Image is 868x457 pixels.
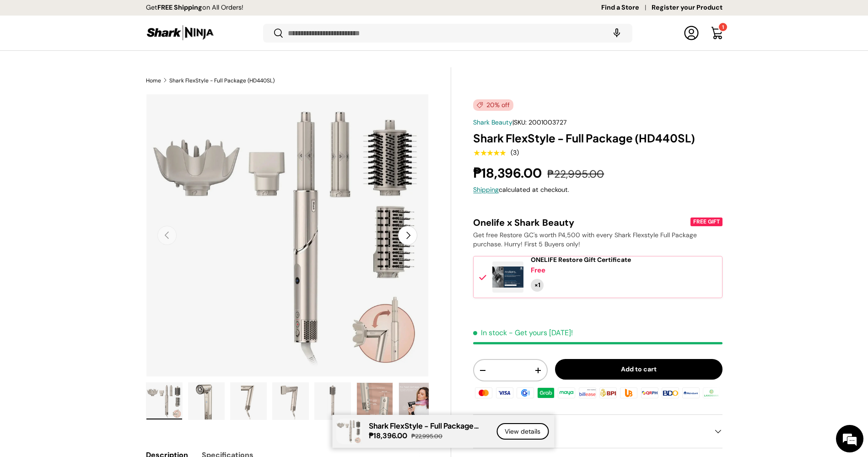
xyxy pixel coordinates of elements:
[336,419,361,444] img: shark-flexstyle-full-package-what's-in-the-box-full-view-sharkninja-philippines
[473,415,722,448] summary: Where to Find Us
[146,94,429,423] media-gallery: Gallery Viewer
[494,386,514,400] img: visa
[511,149,519,156] div: (3)
[531,256,631,264] a: ONELIFE Restore Gift Certificate
[496,423,549,440] a: View details
[146,3,243,13] p: Get on All Orders!
[357,383,393,419] img: shark-flexstyle-esential-package-air-dyring-unit-functions-infographic-full-view-sharkninja-phili...
[146,24,215,42] img: Shark Ninja Philippines
[473,231,697,248] span: Get free Restore GC's worth P4,500 with every Shark Flexstyle Full Package purchase. Hurry! First...
[598,386,618,400] img: bpi
[473,149,506,157] div: 5.0 out of 5.0 stars
[146,76,452,85] nav: Breadcrumbs
[514,118,527,126] span: SKU:
[722,24,724,30] span: 1
[660,386,680,400] img: bdo
[512,118,567,126] span: |
[639,386,659,400] img: qrph
[411,432,442,440] s: ₱22,995.00
[146,78,161,83] a: Home
[474,386,494,400] img: master
[473,131,722,145] h1: Shark FlexStyle - Full Package (HD440SL)
[701,386,722,400] img: landbank
[619,386,639,400] img: ubp
[536,386,556,400] img: grabpay
[515,386,535,400] img: gcash
[369,421,485,430] p: Shark FlexStyle - Full Package (HD440SL)
[602,23,631,43] speech-search-button: Search by voice
[681,386,701,400] img: metrobank
[531,266,545,275] div: Free
[473,426,707,437] h2: Where to Find Us
[690,218,722,226] div: FREE GIFT
[528,118,567,126] span: 2001003727
[473,185,722,195] div: calculated at checkout.
[555,359,722,380] button: Add to cart
[231,383,266,419] img: Shark FlexStyle - Full Package (HD440SL)
[547,167,604,181] s: ₱22,995.00
[556,386,577,400] img: maya
[652,3,722,13] a: Register your Product
[169,78,275,83] a: Shark FlexStyle - Full Package (HD440SL)
[399,383,435,419] img: shark-flexstyle-esential-package-ho-heat-damage-infographic-full-view-sharkninja-philippines
[473,185,499,194] a: Shipping
[473,99,513,111] span: 20% off
[509,328,573,337] p: - Get yours [DATE]!
[473,164,544,182] strong: ₱18,396.00
[273,383,308,419] img: shark-flexstyle-esential-package-air-drying-with-styling-concentrator-unit-left-side-view-sharkni...
[146,383,182,419] img: shark-flexstyle-full-package-what's-in-the-box-full-view-sharkninja-philippines
[189,383,224,419] img: shark-flexstyle-esential-package-air-drying-unit-full-view-sharkninja-philippines
[369,431,410,441] strong: ₱18,396.00
[473,118,512,126] a: Shark Beauty
[473,148,506,158] span: ★★★★★
[601,3,652,13] a: Find a Store
[473,328,507,337] span: In stock
[577,386,598,400] img: billease
[315,383,350,419] img: Shark FlexStyle - Full Package (HD440SL)
[473,217,688,228] div: Onelife x Shark Beauty
[157,3,202,11] strong: FREE Shipping
[531,279,544,292] div: Quantity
